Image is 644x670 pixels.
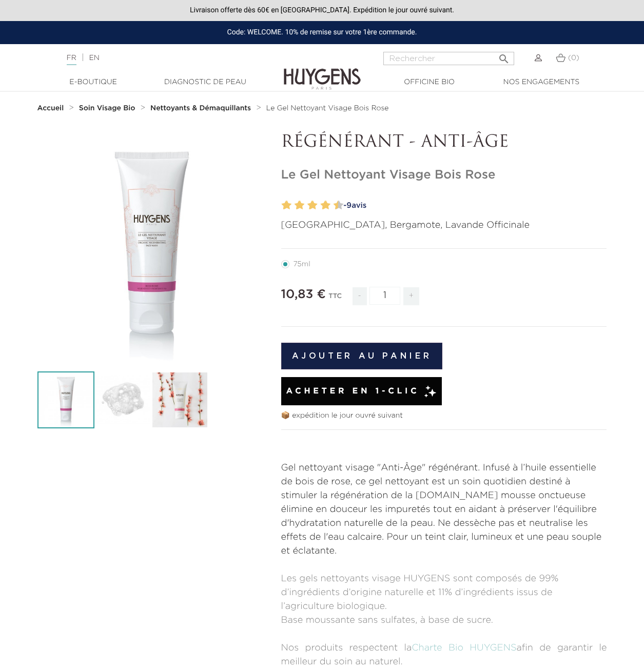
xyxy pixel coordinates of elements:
[403,287,420,305] span: +
[79,104,138,112] a: Soin Visage Bio
[495,49,513,63] button: 
[284,52,361,91] img: Huygens
[568,54,579,62] span: (0)
[281,643,607,666] span: Nos produits respectent la
[328,285,342,313] div: TTC
[150,105,251,112] strong: Nettoyants & Démaquillants
[340,198,607,213] a: -9avis
[297,198,304,213] label: 4
[37,371,94,428] img: Le Gel Nettoyant Visage Bois Rose 75ml
[336,198,343,213] label: 10
[383,52,514,65] input: Rechercher
[346,202,352,209] span: 9
[305,198,309,213] label: 5
[281,461,607,558] p: Gel nettoyant visage "Anti-Âge" régénérant. Infusé à l’huile essentielle de bois de rose, ce gel ...
[284,198,291,213] label: 2
[310,198,318,213] label: 6
[490,77,593,88] a: Nos engagements
[62,52,261,64] div: |
[281,288,326,301] span: 10,83 €
[281,574,559,611] span: Les gels nettoyants visage HUYGENS sont composés de 99% d’ingrédients d’origine naturelle et 11% ...
[281,343,443,369] button: Ajouter au panier
[281,219,607,232] p: [GEOGRAPHIC_DATA], Bergamote, Lavande Officinale
[266,105,389,112] span: Le Gel Nettoyant Visage Bois Rose
[281,616,493,625] span: Base moussante sans sulfates, à base de sucre.
[266,104,389,112] a: Le Gel Nettoyant Visage Bois Rose
[37,105,64,112] strong: Accueil
[378,77,481,88] a: Officine Bio
[318,198,322,213] label: 7
[37,104,66,112] a: Accueil
[281,410,607,421] p: 📦 expédition le jour ouvré suivant
[323,198,330,213] label: 8
[292,198,296,213] label: 3
[89,54,99,62] a: EN
[281,133,607,152] p: RÉGÉNÉRANT - ANTI-ÂGE
[150,104,253,112] a: Nettoyants & Démaquillants
[151,371,208,428] img: Le Gel Nettoyant Visage Bois Rose 75ml
[369,287,400,305] input: Quantité
[280,198,283,213] label: 1
[412,643,516,653] a: Charte Bio HUYGENS
[42,77,145,88] a: E-Boutique
[154,77,257,88] a: Diagnostic de peau
[498,50,510,62] i: 
[79,105,135,112] strong: Soin Visage Bio
[281,168,607,183] h1: Le Gel Nettoyant Visage Bois Rose
[353,287,367,305] span: -
[67,54,76,65] a: FR
[281,260,323,268] label: 75ml
[331,198,335,213] label: 9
